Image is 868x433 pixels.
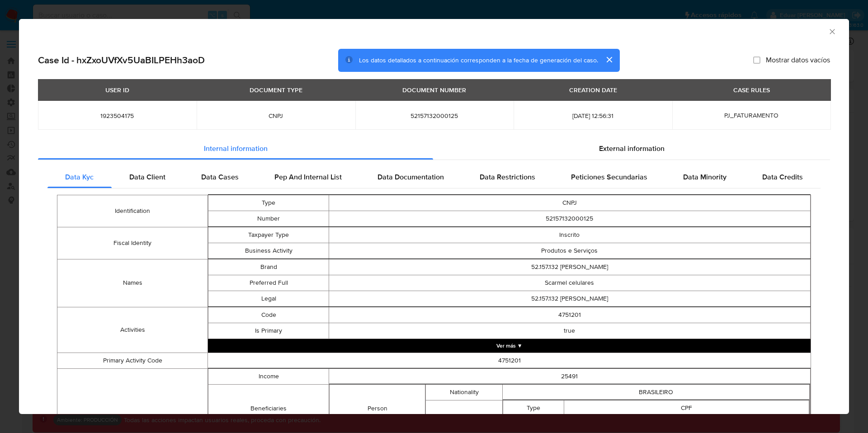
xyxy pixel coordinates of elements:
div: Detailed info [38,138,830,160]
div: CASE RULES [728,82,775,98]
span: 1923504175 [49,112,186,120]
div: USER ID [100,82,135,98]
td: Produtos e Serviços [329,243,810,259]
td: Scarmel celulares [329,275,810,291]
td: Identification [426,400,503,432]
td: Activities [57,307,208,353]
td: Is Primary [208,323,329,339]
td: Brand [208,259,329,275]
td: CPF [564,400,809,416]
span: Internal information [204,143,268,154]
td: Inscrito [329,227,810,243]
button: cerrar [598,49,620,71]
td: 52.157.132 [PERSON_NAME] [329,259,810,275]
button: Cerrar ventana [828,27,836,35]
td: Names [57,259,208,307]
td: CNPJ [329,195,810,211]
td: Beneficiaries [208,384,329,433]
td: 52.157.132 [PERSON_NAME] [329,291,810,306]
td: 52157132000125 [329,211,810,226]
td: BRASILEIRO [503,384,810,400]
span: Data Kyc [65,172,94,182]
span: External information [599,143,665,154]
span: 52157132000125 [366,112,503,120]
td: Primary Activity Code [57,353,208,368]
span: Data Cases [201,172,239,182]
div: DOCUMENT TYPE [244,82,308,98]
span: CNPJ [208,112,344,120]
span: Los datos detallados a continuación corresponden a la fecha de generación del caso. [359,56,598,65]
td: 25491 [329,368,810,384]
span: Mostrar datos vacíos [766,56,830,65]
span: Data Client [129,172,165,182]
h2: Case Id - hxZxoUVfXv5UaBILPEHh3aoD [38,54,205,66]
td: Person [329,384,425,433]
span: Data Credits [762,172,803,182]
td: Fiscal Identity [57,227,208,259]
td: Legal [208,291,329,306]
span: Pep And Internal List [274,172,342,182]
button: Expand array [208,339,811,353]
span: PJ_FATURAMENTO [724,111,778,120]
td: Type [503,400,564,416]
td: true [329,323,810,339]
span: Data Documentation [377,172,444,182]
td: Identification [57,195,208,227]
td: Income [208,368,329,384]
td: 4751201 [329,307,810,323]
span: Data Minority [683,172,726,182]
span: Data Restrictions [480,172,535,182]
td: 4751201 [208,353,811,368]
span: [DATE] 12:56:31 [524,112,661,120]
span: Peticiones Secundarias [571,172,647,182]
div: DOCUMENT NUMBER [397,82,472,98]
td: Taxpayer Type [208,227,329,243]
td: Type [208,195,329,211]
td: Number [208,211,329,226]
td: Business Activity [208,243,329,259]
td: Preferred Full [208,275,329,291]
div: CREATION DATE [564,82,623,98]
td: Code [208,307,329,323]
div: Detailed internal info [47,166,821,188]
div: closure-recommendation-modal [19,19,849,414]
td: Nationality [426,384,503,400]
input: Mostrar datos vacíos [753,56,760,64]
